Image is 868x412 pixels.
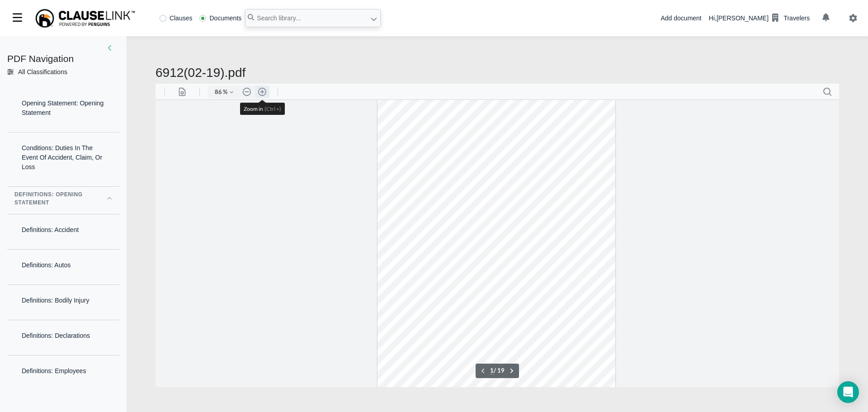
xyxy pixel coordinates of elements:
h2: 6912(02-19).pdf [156,65,839,81]
div: Definitions: Opening Statement [14,190,96,207]
label: Clauses [160,15,193,21]
input: Set page [335,283,338,291]
span: (Ctrl +) [109,22,126,28]
div: Opening Statement: Opening Statement [14,91,112,125]
div: Hi, [PERSON_NAME] [709,10,810,26]
button: Previous page [322,282,333,293]
div: Zoom in [88,22,126,28]
input: Search library... [245,9,381,27]
form: / 19 [335,283,349,291]
div: Open Intercom Messenger [837,381,859,403]
button: Next page [351,282,362,293]
div: All Classifications [18,67,67,77]
iframe: webviewer [156,84,839,387]
div: Definitions: Declarations [14,324,97,348]
h4: PDF Navigation [7,53,119,64]
div: Conditions: Duties In The Event Of Accident, Claim, Or Loss [14,136,112,179]
div: Collapse Panel [14,43,112,53]
div: Add document [660,14,701,23]
img: ClauseLink [34,8,136,28]
div: Definitions: Bodily Injury [14,289,96,313]
div: Definitions: Autos [14,253,78,277]
button: Definitions: Opening Statement [14,190,112,210]
label: Documents [199,15,241,21]
div: Definitions: Accident [14,218,86,242]
div: Travelers [783,14,810,23]
div: Definitions: Employees [14,359,93,383]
